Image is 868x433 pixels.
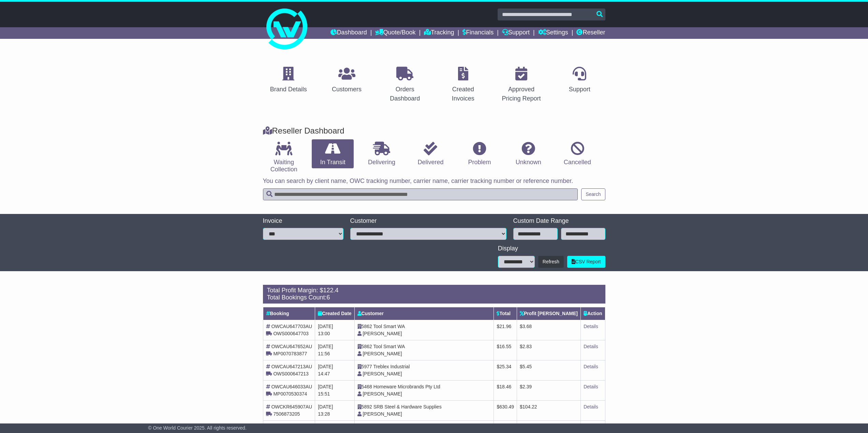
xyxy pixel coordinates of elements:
div: Reseller Dashboard [260,126,609,136]
th: Created Date [315,307,354,320]
span: 13:00 [318,331,330,336]
span: [PERSON_NAME] [363,411,402,417]
td: $ [517,360,581,380]
th: Booking [263,307,315,320]
a: Orders Dashboard [379,64,431,106]
span: © One World Courier 2025. All rights reserved. [148,425,247,431]
span: 122.4 [323,287,339,294]
span: 14:47 [318,371,330,376]
span: [PERSON_NAME] [363,331,402,336]
span: 5862 [362,344,372,349]
span: MP0070783877 [273,351,307,356]
div: Total Profit Margin: $ [267,287,601,294]
div: Orders Dashboard [384,85,426,103]
a: Approved Pricing Report [496,64,547,106]
a: Waiting Collection [263,139,305,176]
span: 2.83 [523,344,532,349]
span: 16.55 [499,344,511,349]
a: Details [584,404,598,409]
td: $ [494,380,517,400]
span: [DATE] [318,404,333,409]
span: 5.45 [523,364,532,369]
span: OWCAU647703AU [271,324,312,329]
div: Customer [350,217,506,225]
span: 5468 [362,384,372,389]
a: Brand Details [266,64,311,96]
td: $ [517,400,581,420]
span: Tool Smart WA [373,324,405,329]
span: OWCAU647213AU [271,364,312,369]
a: Details [584,364,598,369]
a: In Transit [312,139,354,169]
span: [DATE] [318,324,333,329]
div: Display [498,245,605,252]
th: Profit [PERSON_NAME] [517,307,581,320]
a: Created Invoices [438,64,489,106]
a: Customers [327,64,366,96]
p: You can search by client name, OWC tracking number, carrier name, carrier tracking number or refe... [263,177,605,185]
div: Customers [332,85,362,94]
span: OWCAU647652AU [271,344,312,349]
a: Support [502,27,530,39]
td: $ [494,400,517,420]
td: $ [494,340,517,360]
span: 630.49 [499,404,514,409]
th: Customer [354,307,494,320]
span: 21.96 [499,324,511,329]
a: Financials [462,27,494,39]
a: Cancelled [556,139,598,169]
a: Problem [458,139,500,169]
span: [PERSON_NAME] [363,351,402,356]
div: Brand Details [270,85,307,94]
div: Invoice [263,217,343,225]
th: Action [580,307,605,320]
div: Total Bookings Count: [267,294,601,301]
span: [DATE] [318,344,333,349]
td: $ [494,360,517,380]
span: [PERSON_NAME] [363,371,402,376]
span: 6 [327,294,330,301]
span: 5892 [362,404,372,409]
span: [PERSON_NAME] [363,391,402,397]
span: Homeware Microbrands Pty Ltd [373,384,440,389]
span: 15:51 [318,391,330,397]
span: OWS000647213 [273,371,309,376]
div: Custom Date Range [513,217,605,225]
a: Settings [538,27,568,39]
a: Reseller [576,27,605,39]
div: Support [569,85,590,94]
a: CSV Report [567,256,605,268]
span: OWS000647703 [273,331,309,336]
span: [DATE] [318,384,333,389]
a: Support [564,64,595,96]
button: Refresh [538,256,564,268]
div: Created Invoices [442,85,485,103]
span: OWCAU646033AU [271,384,312,389]
div: Approved Pricing Report [500,85,543,103]
span: 104.22 [523,404,537,409]
td: $ [517,340,581,360]
a: Delivered [410,139,452,169]
button: Search [581,188,605,200]
a: Quote/Book [375,27,415,39]
a: Dashboard [330,27,367,39]
td: $ [517,380,581,400]
span: 7506873205 [273,411,300,417]
span: OWCKR645907AU [271,404,312,409]
span: Treblex Industrial [373,364,410,369]
span: MP0070530374 [273,391,307,397]
span: SRB Steel & Hardware Supplies [373,404,442,409]
th: Total [494,307,517,320]
a: Details [584,344,598,349]
span: 5862 [362,324,372,329]
span: Tool Smart WA [373,344,405,349]
span: 18.46 [499,384,511,389]
span: 5977 [362,364,372,369]
span: 25.34 [499,364,511,369]
a: Unknown [507,139,549,169]
a: Details [584,324,598,329]
span: 13:28 [318,411,330,417]
a: Tracking [424,27,454,39]
td: $ [517,320,581,340]
a: Delivering [361,139,402,169]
